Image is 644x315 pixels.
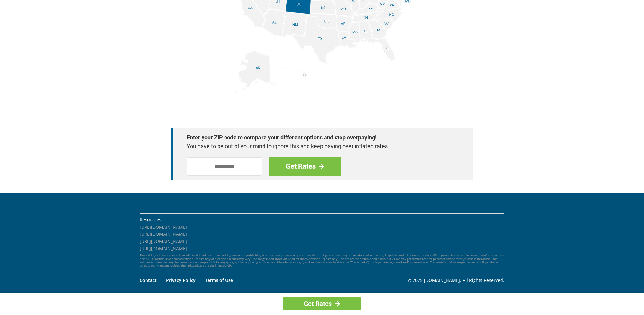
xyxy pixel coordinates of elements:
[140,231,187,237] a: [URL][DOMAIN_NAME]
[140,245,187,251] a: [URL][DOMAIN_NAME]
[283,297,361,310] a: Get Rates
[140,224,187,230] a: [URL][DOMAIN_NAME]
[269,157,341,176] a: Get Rates
[140,254,504,267] p: The article you have just read is an advertorial and not a news article, personal or public blog,...
[205,277,233,283] a: Terms of Use
[187,133,451,142] strong: Enter your ZIP code to compare your different options and stop overpaying!
[140,238,187,244] a: [URL][DOMAIN_NAME]
[187,142,451,151] p: You have to be out of your mind to ignore this and keep paying over inflated rates.
[408,277,504,284] p: © 2025 [DOMAIN_NAME]. All Rights Reserved.
[140,216,504,223] li: Resources:
[166,277,196,283] a: Privacy Policy
[140,277,157,283] a: Contact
